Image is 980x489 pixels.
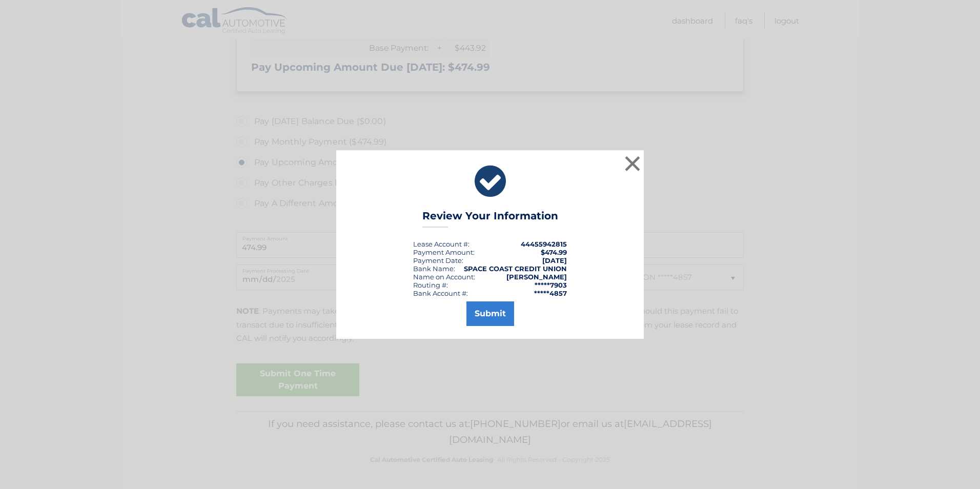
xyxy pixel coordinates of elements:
[413,289,468,297] div: Bank Account #:
[413,256,462,264] span: Payment Date
[422,210,558,228] h3: Review Your Information
[413,248,475,256] div: Payment Amount:
[521,240,567,248] strong: 44455942815
[413,256,463,264] div: :
[541,248,567,256] span: $474.99
[542,256,567,264] span: [DATE]
[466,301,514,326] button: Submit
[413,273,475,281] div: Name on Account:
[413,240,469,248] div: Lease Account #:
[622,153,643,174] button: ×
[413,264,455,273] div: Bank Name:
[464,264,567,273] strong: SPACE COAST CREDIT UNION
[506,273,567,281] strong: [PERSON_NAME]
[413,281,448,289] div: Routing #:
